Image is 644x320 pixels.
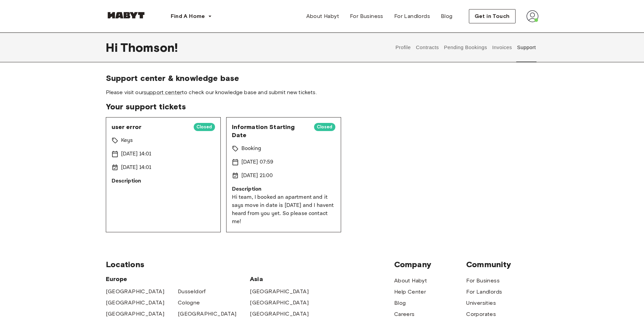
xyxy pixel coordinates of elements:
a: [GEOGRAPHIC_DATA] [250,299,309,307]
button: Support [516,33,537,62]
span: Europe [106,275,250,283]
span: Get in Touch [475,12,510,20]
span: user error [112,123,188,131]
span: Hi [106,40,120,55]
button: Pending Bookings [443,33,488,62]
a: [GEOGRAPHIC_DATA] [106,310,165,318]
p: Booking [241,145,262,153]
a: [GEOGRAPHIC_DATA] [106,287,165,296]
a: [GEOGRAPHIC_DATA] [250,310,309,318]
a: For Landlords [389,9,435,23]
span: Company [394,259,466,270]
p: Hi team, I booked an apartment and it says move in date is [DATE] and I havent heard from you yet... [232,193,335,226]
span: Find A Home [171,12,205,20]
p: Description [232,185,335,193]
button: Profile [395,33,412,62]
p: Keys [121,136,133,145]
span: For Business [350,12,383,20]
span: Thomson ! [120,40,178,55]
img: avatar [526,10,539,22]
a: Careers [394,310,415,318]
a: Blog [394,299,406,307]
span: About Habyt [306,12,339,20]
p: [DATE] 21:00 [241,172,273,180]
a: [GEOGRAPHIC_DATA] [106,299,165,307]
a: [GEOGRAPHIC_DATA] [178,310,237,318]
a: Corporates [466,310,496,318]
a: Cologne [178,299,200,307]
a: Blog [435,9,458,23]
p: [DATE] 14:01 [121,150,151,158]
span: Locations [106,259,394,270]
p: [DATE] 07:59 [241,158,273,166]
div: user profile tabs [393,33,538,62]
span: Your support tickets [106,102,539,112]
span: Closed [194,124,215,130]
span: Asia [250,275,322,283]
button: Invoices [491,33,512,62]
span: Information Starting Date [232,123,309,139]
a: [GEOGRAPHIC_DATA] [250,287,309,296]
span: For Landlords [394,12,430,20]
a: About Habyt [301,9,344,23]
a: For Business [466,277,500,285]
a: Help Center [394,288,426,296]
p: [DATE] 14:01 [121,164,151,172]
span: Community [466,259,538,270]
a: Dusseldorf [178,287,206,296]
span: Support center & knowledge base [106,73,539,83]
a: For Business [344,9,389,23]
img: Habyt [106,12,146,19]
a: About Habyt [394,277,427,285]
button: Contracts [415,33,440,62]
span: Please visit our to check our knowledge base and submit new tickets. [106,89,539,96]
button: Find A Home [165,9,217,23]
a: For Landlords [466,288,502,296]
span: Closed [314,124,335,130]
p: Description [112,177,215,185]
span: Blog [441,12,453,20]
a: Universities [466,299,496,307]
a: support center [144,89,182,95]
button: Get in Touch [469,9,516,23]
